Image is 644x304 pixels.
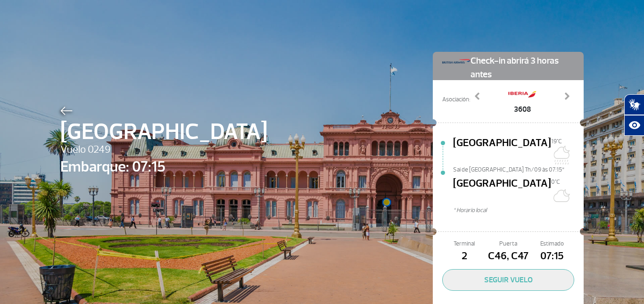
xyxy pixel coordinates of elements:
[60,142,267,158] span: Vuelo 0249
[442,248,486,264] span: 2
[60,115,267,149] span: [GEOGRAPHIC_DATA]
[453,135,551,165] span: [GEOGRAPHIC_DATA]
[530,248,574,264] span: 07:15
[530,239,574,248] span: Estimado
[551,146,570,164] img: Chuvoso
[624,94,644,136] div: Plugin de acessibilidade da Hand Talk.
[486,239,530,248] span: Puerta
[508,104,537,115] span: 3608
[551,186,570,205] img: Céu limpo
[453,176,551,206] span: [GEOGRAPHIC_DATA]
[442,239,486,248] span: Terminal
[551,178,560,186] span: 0°C
[551,138,562,145] span: 19°C
[453,206,584,215] span: * Horario local
[442,95,470,104] span: Asociación:
[486,248,530,264] span: C46, C47
[471,52,574,82] span: Check-in abrirá 3 horas antes
[453,165,584,172] span: Sai de [GEOGRAPHIC_DATA] Th/09 às 07:15*
[60,156,267,178] span: Embarque: 07:15
[624,94,644,115] button: Abrir tradutor de língua de sinais.
[442,269,574,291] button: SEGUIR VUELO
[624,115,644,136] button: Abrir recursos assistivos.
